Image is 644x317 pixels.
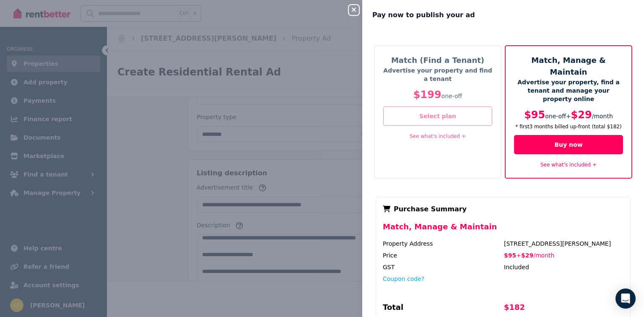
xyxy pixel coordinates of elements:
a: See what's included + [540,162,597,168]
span: Pay now to publish your ad [372,10,475,20]
span: $29 [571,109,592,121]
span: $95 [504,252,516,259]
span: + [566,113,571,120]
span: $29 [521,252,533,259]
div: Purchase Summary [383,204,623,214]
div: Total [383,301,502,317]
div: GST [383,263,502,271]
span: / month [533,252,554,259]
h5: Match (Find a Tenant) [383,55,492,66]
span: one-off [545,113,566,120]
div: Price [383,251,502,260]
button: Select plan [383,107,492,126]
span: / month [592,113,613,120]
button: Buy now [514,135,623,154]
div: Match, Manage & Maintain [383,221,623,239]
span: $95 [524,109,545,121]
div: [STREET_ADDRESS][PERSON_NAME] [504,239,623,248]
div: Property Address [383,239,502,248]
span: $199 [413,89,441,101]
h5: Match, Manage & Maintain [514,55,623,78]
p: Advertise your property and find a tenant [383,66,492,83]
span: one-off [441,93,462,99]
p: * first 3 month s billed up-front (total $182 ) [514,123,623,130]
div: $182 [504,301,623,317]
span: + [516,252,521,259]
a: See what's included + [410,133,466,139]
div: Open Intercom Messenger [615,288,636,309]
p: Advertise your property, find a tenant and manage your property online [514,78,623,103]
div: Included [504,263,623,271]
button: Coupon code? [383,275,424,283]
